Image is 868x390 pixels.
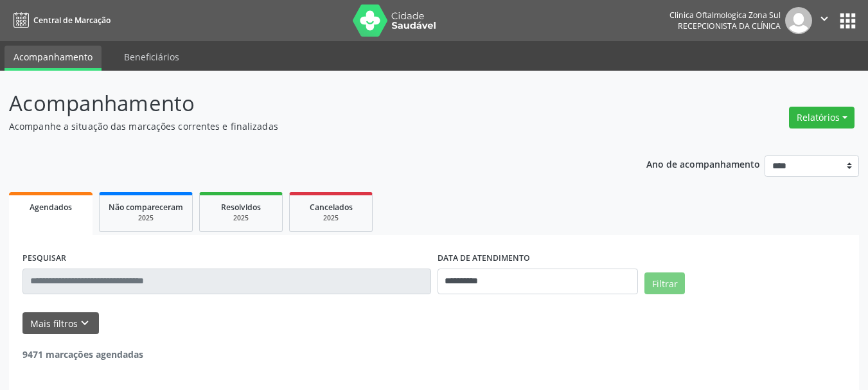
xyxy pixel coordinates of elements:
[9,10,111,31] a: Central de Marcação
[299,213,363,223] div: 2025
[9,87,604,120] p: Acompanhamento
[22,348,143,360] strong: 9471 marcações agendadas
[30,202,72,213] span: Agendados
[22,249,66,269] label: PESQUISAR
[109,213,183,223] div: 2025
[817,12,831,26] i: 
[646,155,760,172] p: Ano de acompanhamento
[78,316,92,330] i: keyboard_arrow_down
[33,15,111,26] span: Central de Marcação
[310,202,353,213] span: Cancelados
[9,120,604,133] p: Acompanhe a situação das marcações correntes e finalizadas
[221,202,261,213] span: Resolvidos
[115,46,188,68] a: Beneficiários
[789,107,855,129] button: Relatórios
[644,272,685,294] button: Filtrar
[678,21,781,31] span: Recepcionista da clínica
[209,213,273,223] div: 2025
[4,46,102,71] a: Acompanhamento
[438,249,530,269] label: DATA DE ATENDIMENTO
[812,7,837,34] button: 
[785,7,812,34] img: img
[109,202,183,213] span: Não compareceram
[837,10,859,32] button: apps
[669,10,781,21] div: Clinica Oftalmologica Zona Sul
[22,312,99,335] button: Mais filtroskeyboard_arrow_down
